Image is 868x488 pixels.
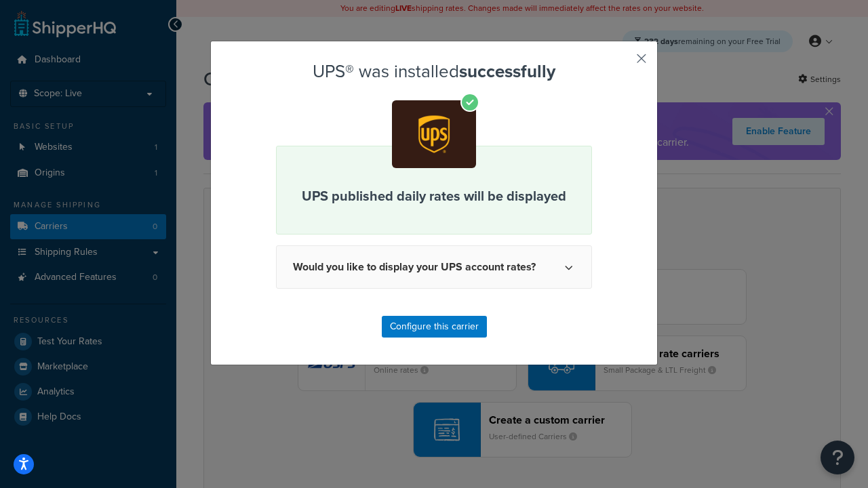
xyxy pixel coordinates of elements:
[459,58,555,84] strong: successfully
[276,245,592,289] button: Would you like to display your UPS account rates?
[460,93,479,112] i: Check mark
[293,186,575,206] p: UPS published daily rates will be displayed
[276,62,592,81] h2: UPS® was installed
[392,100,476,167] img: app-ups.png
[382,316,487,338] button: Configure this carrier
